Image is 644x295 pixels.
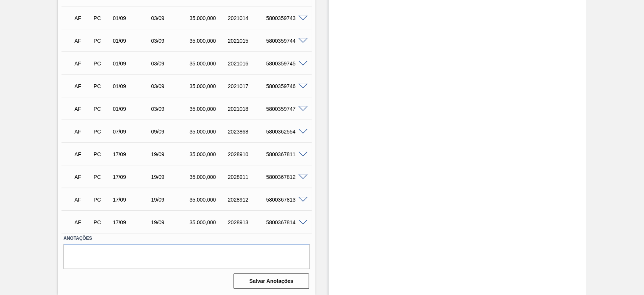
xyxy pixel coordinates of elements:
div: 5800367811 [264,151,307,157]
p: AF [74,151,90,157]
div: Aguardando Faturamento [72,78,92,95]
div: 01/09/2025 [111,15,154,21]
div: Pedido de Compra [92,197,111,203]
div: 01/09/2025 [111,61,154,67]
div: Pedido de Compra [92,38,111,44]
p: AF [74,219,90,225]
div: 03/09/2025 [149,106,192,112]
div: 5800367814 [264,219,307,225]
div: Pedido de Compra [92,61,111,67]
div: 2021017 [226,83,269,89]
div: Pedido de Compra [92,106,111,112]
p: AF [74,83,90,89]
div: Aguardando Faturamento [72,10,92,26]
div: Aguardando Faturamento [72,146,92,163]
div: 17/09/2025 [111,174,154,180]
p: AF [74,61,90,67]
div: 35.000,000 [188,219,230,225]
div: 07/09/2025 [111,129,154,135]
div: 2028911 [226,174,269,180]
div: Pedido de Compra [92,83,111,89]
div: 2028912 [226,197,269,203]
div: 35.000,000 [188,106,230,112]
div: 5800367813 [264,197,307,203]
div: 17/09/2025 [111,151,154,157]
div: 03/09/2025 [149,61,192,67]
div: 2021016 [226,61,269,67]
div: 03/09/2025 [149,15,192,21]
p: AF [74,174,90,180]
div: 01/09/2025 [111,106,154,112]
div: 2023868 [226,129,269,135]
div: 5800359743 [264,15,307,21]
div: Aguardando Faturamento [72,191,92,208]
p: AF [74,106,90,112]
p: AF [74,15,90,21]
div: 17/09/2025 [111,219,154,225]
div: 5800359745 [264,61,307,67]
p: AF [74,38,90,44]
div: 03/09/2025 [149,38,192,44]
div: 2021014 [226,15,269,21]
div: Aguardando Faturamento [72,33,92,49]
div: 5800359747 [264,106,307,112]
div: 35.000,000 [188,197,230,203]
div: Pedido de Compra [92,15,111,21]
div: 09/09/2025 [149,129,192,135]
div: 5800362554 [264,129,307,135]
div: 19/09/2025 [149,174,192,180]
div: 2021015 [226,38,269,44]
div: 03/09/2025 [149,83,192,89]
div: 2021018 [226,106,269,112]
div: 35.000,000 [188,15,230,21]
div: 01/09/2025 [111,83,154,89]
div: Aguardando Faturamento [72,55,92,72]
div: Pedido de Compra [92,151,111,157]
button: Salvar Anotações [234,273,309,289]
div: 35.000,000 [188,61,230,67]
p: AF [74,129,90,135]
div: 19/09/2025 [149,219,192,225]
div: 2028910 [226,151,269,157]
div: Pedido de Compra [92,129,111,135]
div: 5800367812 [264,174,307,180]
div: Aguardando Faturamento [72,214,92,231]
label: Anotações [63,233,310,244]
div: 19/09/2025 [149,197,192,203]
div: 35.000,000 [188,38,230,44]
div: 35.000,000 [188,174,230,180]
div: 2028913 [226,219,269,225]
div: 01/09/2025 [111,38,154,44]
div: 19/09/2025 [149,151,192,157]
div: Pedido de Compra [92,219,111,225]
div: 5800359744 [264,38,307,44]
div: 17/09/2025 [111,197,154,203]
div: 35.000,000 [188,83,230,89]
div: Pedido de Compra [92,174,111,180]
div: 35.000,000 [188,129,230,135]
p: AF [74,197,90,203]
div: Aguardando Faturamento [72,123,92,140]
div: Aguardando Faturamento [72,101,92,117]
div: Aguardando Faturamento [72,169,92,185]
div: 5800359746 [264,83,307,89]
div: 35.000,000 [188,151,230,157]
